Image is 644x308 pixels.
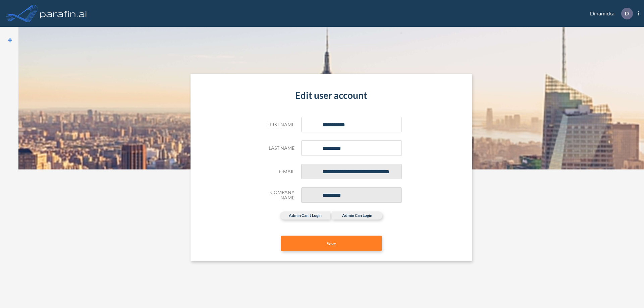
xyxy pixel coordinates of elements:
[261,122,294,128] h5: First name
[261,190,294,201] h5: Company Name
[332,211,382,220] label: admin can login
[281,236,382,251] button: Save
[261,145,294,151] h5: Last name
[39,7,88,20] img: logo
[580,8,639,19] div: Dinamicka
[261,90,402,101] h4: Edit user account
[280,211,330,220] label: admin can't login
[261,169,294,175] h5: E-mail
[625,10,629,16] p: D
